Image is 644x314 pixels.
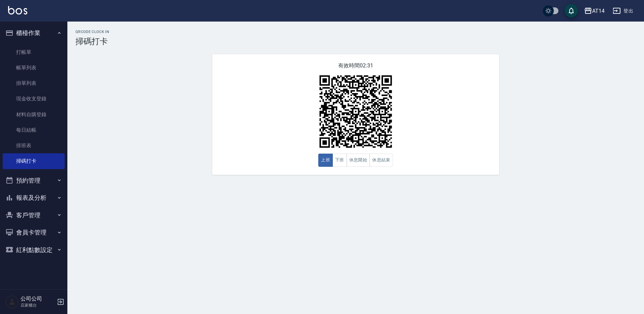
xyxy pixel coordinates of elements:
[3,107,65,122] a: 材料自購登錄
[21,302,55,308] p: 店家櫃台
[3,172,65,189] button: 預約管理
[3,122,65,138] a: 每日結帳
[565,4,578,18] button: save
[347,154,370,167] button: 休息開始
[3,241,65,259] button: 紅利點數設定
[3,75,65,91] a: 掛單列表
[3,24,65,42] button: 櫃檯作業
[75,30,636,34] h2: QRcode Clock In
[369,154,393,167] button: 休息結束
[581,4,607,18] button: AT14
[3,153,65,169] a: 掃碼打卡
[3,91,65,106] a: 現金收支登錄
[21,295,55,302] h5: 公司公司
[3,138,65,153] a: 排班表
[3,60,65,75] a: 帳單列表
[5,295,19,309] img: Person
[3,44,65,60] a: 打帳單
[332,154,347,167] button: 下班
[3,224,65,241] button: 會員卡管理
[212,54,499,175] div: 有效時間 02:31
[3,189,65,207] button: 報表及分析
[75,37,636,46] h3: 掃碼打卡
[592,7,605,15] div: AT14
[318,154,333,167] button: 上班
[8,6,27,14] img: Logo
[3,207,65,224] button: 客戶管理
[610,5,636,17] button: 登出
